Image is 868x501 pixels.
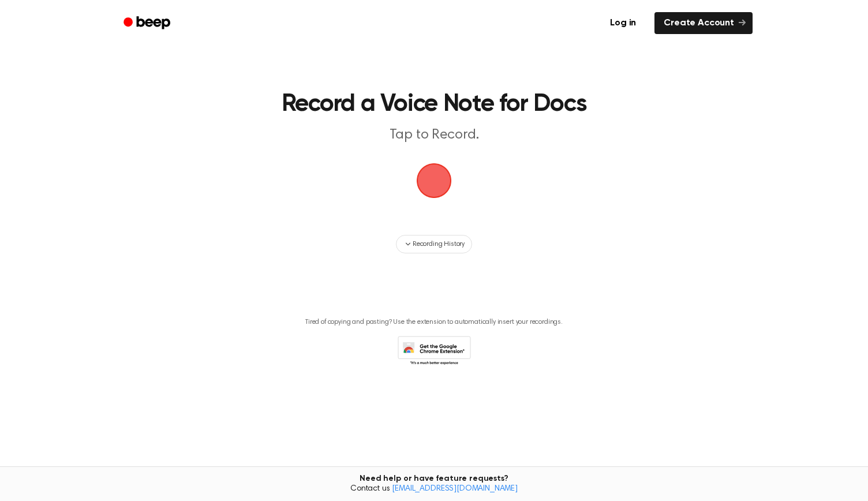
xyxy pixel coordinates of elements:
[396,235,472,253] button: Recording History
[305,318,563,327] p: Tired of copying and pasting? Use the extension to automatically insert your recordings.
[417,163,451,198] img: Beep Logo
[598,10,648,36] a: Log in
[139,92,729,117] h1: Record a Voice Note for Docs
[654,12,753,34] a: Create Account
[7,484,861,495] span: Contact us
[392,485,518,493] a: [EMAIL_ADDRESS][DOMAIN_NAME]
[115,12,181,35] a: Beep
[212,126,656,145] p: Tap to Record.
[413,239,465,249] span: Recording History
